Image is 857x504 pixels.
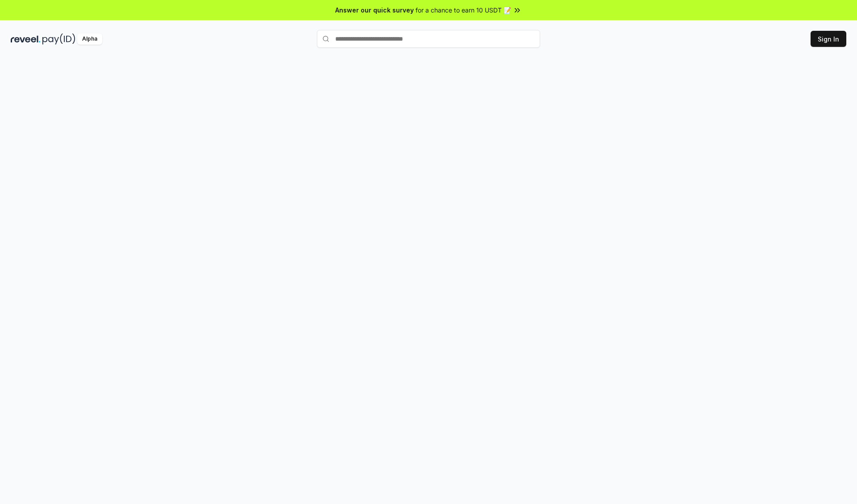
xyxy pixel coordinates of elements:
span: Answer our quick survey [335,5,414,15]
span: for a chance to earn 10 USDT 📝 [416,5,511,15]
div: Alpha [77,33,102,45]
button: Sign In [811,31,846,47]
img: pay_id [42,33,75,45]
img: reveel_dark [11,33,41,45]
